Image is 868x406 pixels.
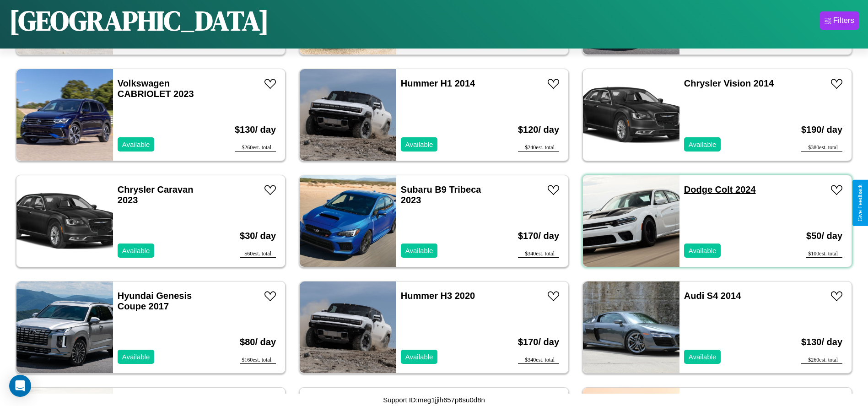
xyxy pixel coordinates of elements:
h3: $ 80 / day [240,328,276,357]
p: Available [405,351,433,363]
div: $ 340 est. total [518,357,559,364]
p: Available [122,138,150,151]
div: $ 240 est. total [518,144,559,152]
div: $ 60 est. total [240,250,276,258]
p: Available [405,244,433,257]
a: Hyundai Genesis Coupe 2017 [118,291,192,311]
a: Hummer H3 2020 [401,291,475,301]
div: $ 380 est. total [801,144,842,152]
div: $ 260 est. total [801,357,842,364]
h3: $ 30 / day [240,222,276,250]
h3: $ 130 / day [235,115,276,144]
p: Support ID: meg1jjih657p6su0d8n [383,394,485,406]
div: Give Feedback [857,184,863,222]
p: Available [122,351,150,363]
p: Available [689,244,717,257]
h1: [GEOGRAPHIC_DATA] [9,2,269,39]
div: $ 260 est. total [235,144,276,152]
h3: $ 170 / day [518,222,559,250]
a: Chrysler Vision 2014 [684,78,774,88]
h3: $ 120 / day [518,115,559,144]
h3: $ 190 / day [801,115,842,144]
h3: $ 50 / day [806,222,842,250]
h3: $ 130 / day [801,328,842,357]
p: Available [405,138,433,151]
div: Open Intercom Messenger [9,375,31,397]
p: Available [689,351,717,363]
div: $ 160 est. total [240,357,276,364]
a: Volkswagen CABRIOLET 2023 [118,78,194,99]
button: Filters [820,11,859,30]
div: Filters [833,16,854,25]
h3: $ 170 / day [518,328,559,357]
a: Dodge Colt 2024 [684,184,756,195]
a: Chrysler Caravan 2023 [118,184,194,205]
a: Audi S4 2014 [684,291,741,301]
p: Available [689,138,717,151]
a: Subaru B9 Tribeca 2023 [401,184,481,205]
div: $ 340 est. total [518,250,559,258]
a: Hummer H1 2014 [401,78,475,88]
div: $ 100 est. total [806,250,842,258]
p: Available [122,244,150,257]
